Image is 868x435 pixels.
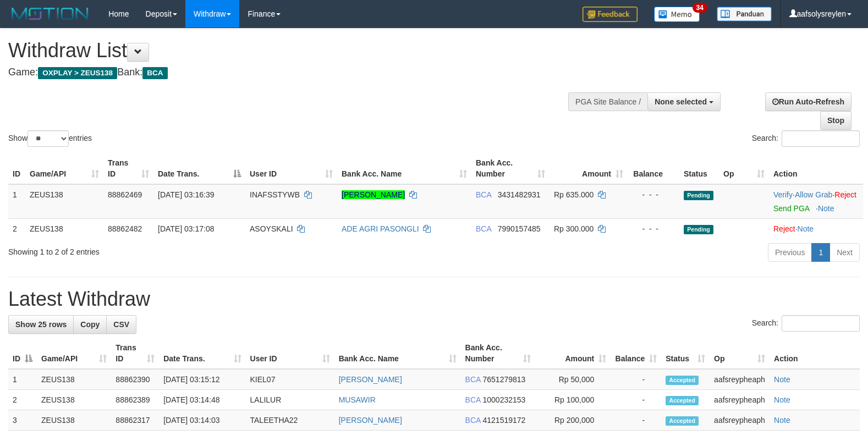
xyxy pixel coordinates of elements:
[8,338,37,369] th: ID: activate to sort column descending
[8,369,37,390] td: 1
[158,190,214,199] span: [DATE] 03:16:39
[535,390,611,410] td: Rp 100,000
[773,204,809,213] a: Send PGA
[554,224,594,233] span: Rp 300.000
[250,224,293,233] span: ASOYSKALI
[666,416,699,426] span: Accepted
[25,218,103,239] td: ZEUS138
[339,416,402,425] a: [PERSON_NAME]
[8,218,25,239] td: 2
[159,410,245,431] td: [DATE] 03:14:03
[111,369,159,390] td: 88862390
[684,225,713,234] span: Pending
[719,153,769,184] th: Op: activate to sort column ascending
[153,153,245,184] th: Date Trans.: activate to sort column descending
[679,153,719,184] th: Status
[632,189,675,200] div: - - -
[25,184,103,219] td: ZEUS138
[113,320,129,329] span: CSV
[158,224,214,233] span: [DATE] 03:17:08
[773,224,795,233] a: Reject
[710,338,770,369] th: Op: activate to sort column ascending
[661,338,710,369] th: Status: activate to sort column ascending
[611,410,661,431] td: -
[611,390,661,410] td: -
[15,320,67,329] span: Show 25 rows
[483,375,526,384] span: Copy 7651279813 to clipboard
[628,153,679,184] th: Balance
[647,92,721,111] button: None selected
[693,3,707,13] span: 34
[684,191,713,200] span: Pending
[8,5,92,22] img: MOTION_logo.png
[632,223,675,234] div: - - -
[8,184,25,219] td: 1
[820,111,851,130] a: Stop
[8,130,92,147] label: Show entries
[73,315,107,334] a: Copy
[38,67,117,79] span: OXPLAY > ZEUS138
[752,315,860,332] label: Search:
[159,390,245,410] td: [DATE] 03:14:48
[8,410,37,431] td: 3
[710,390,770,410] td: aafsreypheaph
[752,130,860,147] label: Search:
[666,396,699,405] span: Accepted
[770,338,860,369] th: Action
[769,184,863,219] td: · ·
[535,338,611,369] th: Amount: activate to sort column ascending
[769,218,863,239] td: ·
[246,338,334,369] th: User ID: activate to sort column ascending
[818,204,834,213] a: Note
[465,395,481,404] span: BCA
[108,224,142,233] span: 88862482
[535,410,611,431] td: Rp 200,000
[498,224,541,233] span: Copy 7990157485 to clipboard
[37,369,111,390] td: ZEUS138
[246,410,334,431] td: TALEETHA22
[337,153,471,184] th: Bank Acc. Name: activate to sort column ascending
[550,153,628,184] th: Amount: activate to sort column ascending
[655,97,707,106] span: None selected
[108,190,142,199] span: 88862469
[710,369,770,390] td: aafsreypheaph
[798,224,814,233] a: Note
[461,338,535,369] th: Bank Acc. Number: activate to sort column ascending
[37,338,111,369] th: Game/API: activate to sort column ascending
[471,153,550,184] th: Bank Acc. Number: activate to sort column ascending
[342,190,405,199] a: [PERSON_NAME]
[782,130,860,147] input: Search:
[717,7,772,21] img: panduan.png
[774,395,790,404] a: Note
[782,315,860,332] input: Search:
[465,375,481,384] span: BCA
[769,153,863,184] th: Action
[245,153,337,184] th: User ID: activate to sort column ascending
[106,315,136,334] a: CSV
[8,40,568,62] h1: Withdraw List
[774,375,790,384] a: Note
[483,395,526,404] span: Copy 1000232153 to clipboard
[654,7,700,22] img: Button%20Memo.svg
[774,416,790,425] a: Note
[246,369,334,390] td: KIEL07
[583,7,638,22] img: Feedback.jpg
[339,395,376,404] a: MUSAWIR
[476,224,491,233] span: BCA
[765,92,851,111] a: Run Auto-Refresh
[80,320,100,329] span: Copy
[142,67,167,79] span: BCA
[342,224,419,233] a: ADE AGRI PASONGLI
[25,153,103,184] th: Game/API: activate to sort column ascending
[334,338,461,369] th: Bank Acc. Name: activate to sort column ascending
[111,390,159,410] td: 88862389
[773,190,793,199] a: Verify
[28,130,69,147] select: Showentries
[111,410,159,431] td: 88862317
[568,92,647,111] div: PGA Site Balance /
[111,338,159,369] th: Trans ID: activate to sort column ascending
[8,315,74,334] a: Show 25 rows
[535,369,611,390] td: Rp 50,000
[483,416,526,425] span: Copy 4121519172 to clipboard
[8,67,568,78] h4: Game: Bank:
